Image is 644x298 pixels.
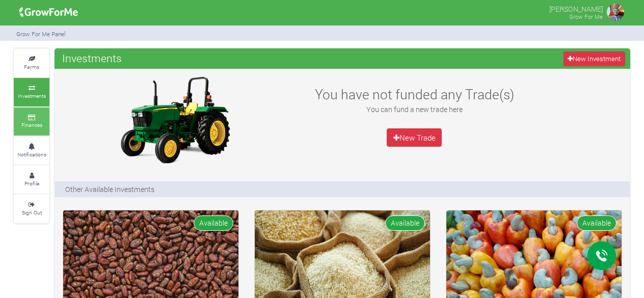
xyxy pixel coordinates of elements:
span: Available [194,215,233,230]
a: Profile [14,166,49,194]
a: New Investment [563,51,625,66]
p: You can fund a new trade here [304,104,525,115]
span: Available [385,215,425,230]
a: Notifications [14,137,49,165]
img: growforme image [16,2,82,22]
a: Sign Out [14,195,49,223]
span: Investments [60,48,124,68]
small: Farms [24,63,39,70]
small: Finances [21,121,42,128]
img: growforme image [111,74,238,166]
img: growforme image [605,2,626,22]
a: Investments [14,78,49,106]
a: Farms [14,49,49,77]
small: Profile [24,180,39,187]
small: Sign Out [22,209,42,216]
a: New Trade [387,128,442,147]
h3: You have not funded any Trade(s) [304,86,525,102]
small: Grow For Me [569,13,603,20]
p: Other Available Investments [65,184,154,195]
small: Investments [18,92,46,99]
small: Notifications [17,151,46,158]
p: [PERSON_NAME] [549,2,603,14]
span: Available [577,215,616,230]
a: Finances [14,107,49,136]
small: Grow For Me Panel [16,30,66,38]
